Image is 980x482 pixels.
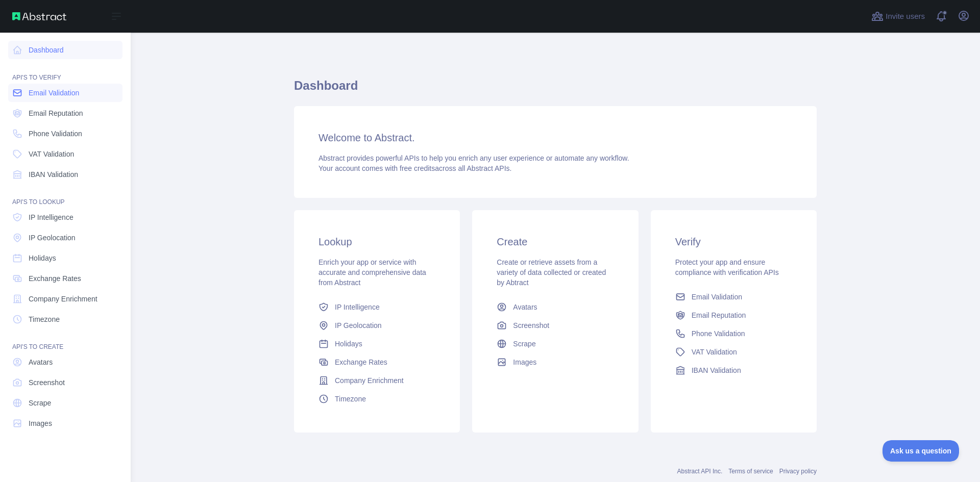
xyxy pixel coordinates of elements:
span: Phone Validation [29,129,82,139]
span: Screenshot [513,320,549,331]
span: Create or retrieve assets from a variety of data collected or created by Abtract [497,258,606,287]
span: Exchange Rates [335,357,387,367]
a: Scrape [493,335,618,353]
a: Company Enrichment [314,371,439,390]
span: Company Enrichment [335,375,404,386]
span: Images [513,357,536,367]
div: API'S TO LOOKUP [8,186,122,206]
a: IP Intelligence [8,208,122,226]
a: Screenshot [493,316,618,335]
a: VAT Validation [8,145,122,163]
span: Screenshot [29,377,65,388]
span: Timezone [335,394,366,404]
span: Invite users [886,11,925,22]
a: IP Geolocation [8,229,122,247]
a: Images [493,353,618,371]
iframe: Toggle Customer Support [883,440,960,462]
a: IBAN Validation [671,361,796,379]
button: Invite users [869,8,927,24]
a: Scrape [8,394,122,412]
span: Images [29,418,52,428]
span: Timezone [29,314,60,324]
a: IP Geolocation [314,316,439,335]
span: Email Validation [692,292,742,302]
h3: Verify [675,235,792,249]
h3: Lookup [318,235,435,249]
h3: Create [497,235,614,249]
a: VAT Validation [671,343,796,361]
span: IBAN Validation [692,365,741,375]
a: Images [8,414,122,433]
a: Holidays [314,335,439,353]
a: Email Validation [8,84,122,102]
a: Phone Validation [671,324,796,343]
a: Dashboard [8,41,122,59]
a: Company Enrichment [8,290,122,308]
span: Protect your app and ensure compliance with verification APIs [675,258,779,276]
span: IP Intelligence [29,212,73,222]
span: IP Geolocation [29,233,76,243]
a: Timezone [8,310,122,328]
span: IP Geolocation [335,320,382,331]
span: Company Enrichment [29,294,97,304]
a: IP Intelligence [314,298,439,316]
img: Abstract API [12,12,66,20]
a: Abstract API Inc. [677,468,723,475]
a: Avatars [8,353,122,371]
a: Email Validation [671,288,796,306]
h3: Welcome to Abstract. [318,131,792,145]
h1: Dashboard [294,78,817,102]
span: Email Validation [29,88,79,98]
span: IBAN Validation [29,169,78,180]
a: Holidays [8,249,122,267]
a: Terms of service [728,468,773,475]
div: API'S TO VERIFY [8,61,122,82]
span: Holidays [335,339,362,349]
span: Avatars [29,357,53,367]
a: Exchange Rates [8,269,122,288]
span: Avatars [513,302,537,312]
a: Avatars [493,298,618,316]
a: Screenshot [8,373,122,392]
span: Email Reputation [692,310,746,320]
span: Your account comes with across all Abstract APIs. [318,164,511,172]
span: VAT Validation [692,347,737,357]
span: Abstract provides powerful APIs to help you enrich any user experience or automate any workflow. [318,154,629,162]
a: Timezone [314,390,439,408]
span: Holidays [29,253,56,263]
span: Phone Validation [692,328,745,339]
div: API'S TO CREATE [8,331,122,351]
span: Scrape [513,339,535,349]
span: VAT Validation [29,149,74,159]
a: Privacy policy [779,468,817,475]
span: Enrich your app or service with accurate and comprehensive data from Abstract [318,258,426,287]
a: Email Reputation [8,104,122,122]
span: Scrape [29,398,51,408]
span: IP Intelligence [335,302,380,312]
a: Email Reputation [671,306,796,324]
a: Exchange Rates [314,353,439,371]
span: Email Reputation [29,108,83,118]
a: IBAN Validation [8,165,122,184]
a: Phone Validation [8,124,122,143]
span: Exchange Rates [29,273,81,284]
span: free credits [400,164,435,172]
